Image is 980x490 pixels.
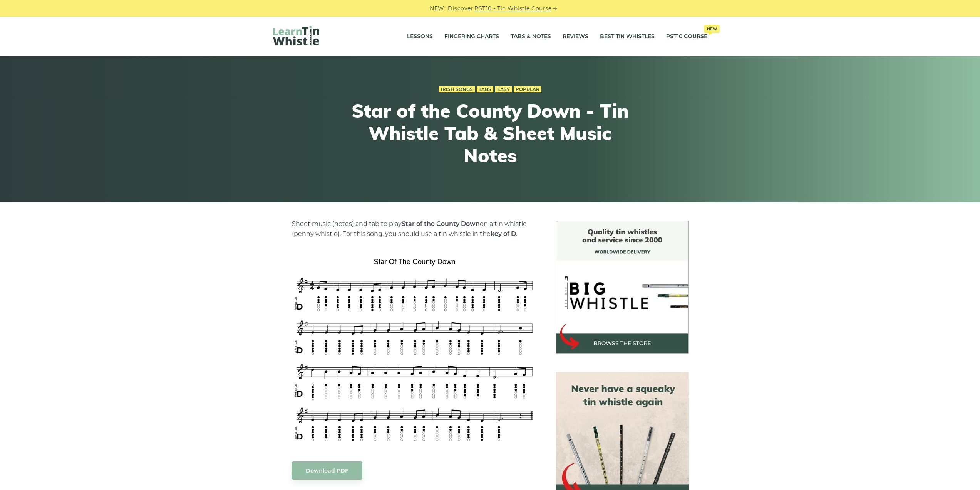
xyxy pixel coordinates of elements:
[704,25,720,33] span: New
[666,27,707,46] a: PST10 CourseNew
[402,220,480,227] strong: Star of the County Down
[563,27,588,46] a: Reviews
[556,221,689,354] img: BigWhistle Tin Whistle Store
[292,461,362,480] a: Download PDF
[273,26,319,45] img: LearnTinWhistle.com
[292,219,538,239] p: Sheet music (notes) and tab to play on a tin whistle (penny whistle). For this song, you should u...
[495,86,512,93] a: Easy
[600,27,655,46] a: Best Tin Whistles
[511,27,551,46] a: Tabs & Notes
[292,255,538,446] img: Star of the County Down Tin Whistle Tab & Sheet Music
[477,86,493,93] a: Tabs
[444,27,499,46] a: Fingering Charts
[491,230,516,237] strong: key of D
[407,27,433,46] a: Lessons
[348,100,632,167] h1: Star of the County Down - Tin Whistle Tab & Sheet Music Notes
[514,86,541,93] a: Popular
[439,86,475,93] a: Irish Songs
